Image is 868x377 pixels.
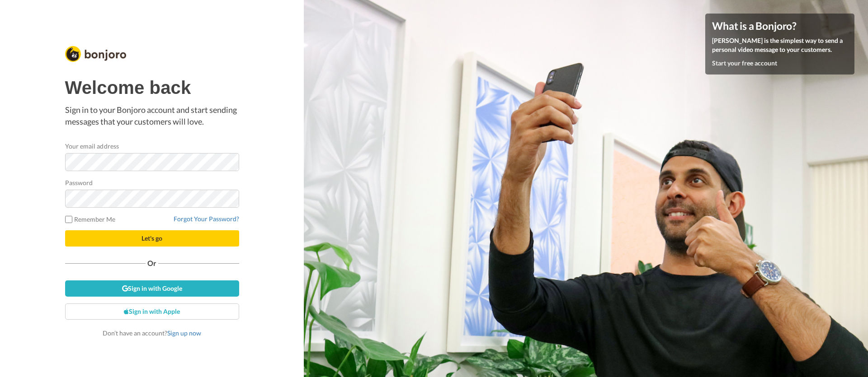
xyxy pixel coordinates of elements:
[65,280,239,297] a: Sign in with Google
[65,214,116,224] label: Remember Me
[712,20,848,32] h4: What is a Bonjoro?
[146,260,158,266] span: Or
[65,230,239,247] button: Let's go
[712,36,848,54] p: [PERSON_NAME] is the simplest way to send a personal video message to your customers.
[65,303,239,320] a: Sign in with Apple
[142,234,162,242] span: Let's go
[167,329,201,337] a: Sign up now
[65,178,93,187] label: Password
[174,215,239,223] a: Forgot Your Password?
[65,104,239,127] p: Sign in to your Bonjoro account and start sending messages that your customers will love.
[65,141,119,151] label: Your email address
[712,59,777,67] a: Start your free account
[65,216,72,223] input: Remember Me
[103,329,201,337] span: Don’t have an account?
[65,78,239,98] h1: Welcome back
